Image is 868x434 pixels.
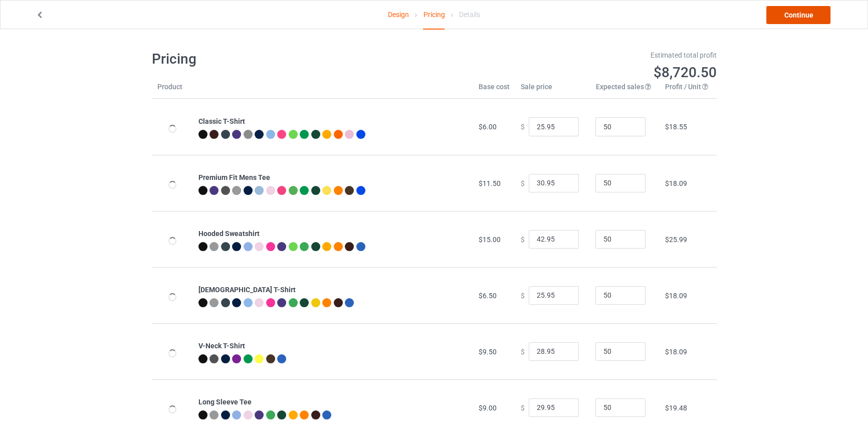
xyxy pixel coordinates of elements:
[441,50,717,60] div: Estimated total profit
[423,1,445,30] div: Pricing
[152,82,193,99] th: Product
[198,230,260,238] b: Hooded Sweatshirt
[665,179,687,187] span: $18.09
[478,348,496,356] span: $9.50
[478,123,496,131] span: $6.00
[198,173,270,181] b: Premium Fit Mens Tee
[198,398,252,406] b: Long Sleeve Tee
[665,236,687,244] span: $25.99
[198,117,245,125] b: Classic T-Shirt
[520,123,524,131] span: $
[244,130,253,139] img: heather_texture.png
[766,6,830,24] a: Continue
[232,186,241,195] img: heather_texture.png
[515,82,590,99] th: Sale price
[665,348,687,356] span: $18.09
[659,82,716,99] th: Profit / Unit
[478,292,496,300] span: $6.50
[520,235,524,243] span: $
[198,342,245,350] b: V-Neck T-Shirt
[198,286,296,294] b: [DEMOGRAPHIC_DATA] T-Shirt
[520,291,524,299] span: $
[665,123,687,131] span: $18.55
[520,403,524,411] span: $
[654,64,717,81] span: $8,720.50
[152,50,427,68] h1: Pricing
[665,292,687,300] span: $18.09
[459,1,480,29] div: Details
[388,1,409,29] a: Design
[520,179,524,187] span: $
[520,347,524,355] span: $
[473,82,515,99] th: Base cost
[478,179,500,187] span: $11.50
[590,82,659,99] th: Expected sales
[665,404,687,412] span: $19.48
[478,404,496,412] span: $9.00
[478,236,500,244] span: $15.00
